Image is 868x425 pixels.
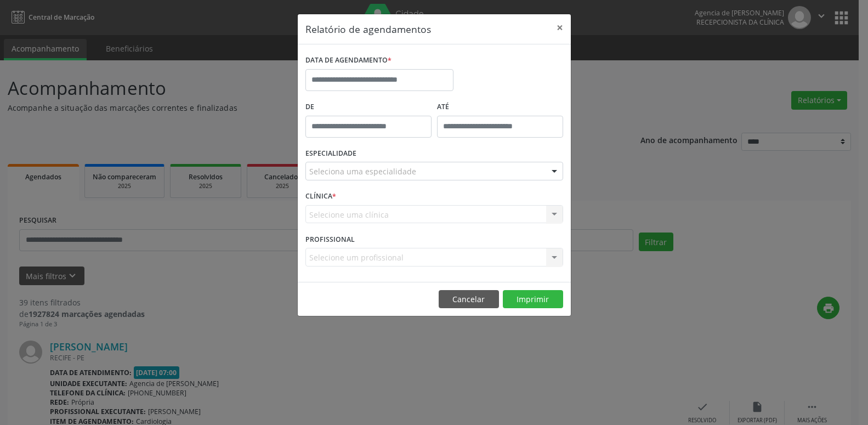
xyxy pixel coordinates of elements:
[549,14,571,41] button: Close
[305,52,392,69] label: DATA DE AGENDAMENTO
[309,166,416,177] span: Seleciona uma especialidade
[439,290,499,309] button: Cancelar
[305,231,355,248] label: PROFISSIONAL
[503,290,563,309] button: Imprimir
[305,99,432,116] label: De
[305,22,431,36] h5: Relatório de agendamentos
[305,188,336,205] label: CLÍNICA
[305,145,356,162] label: ESPECIALIDADE
[437,99,563,116] label: ATÉ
